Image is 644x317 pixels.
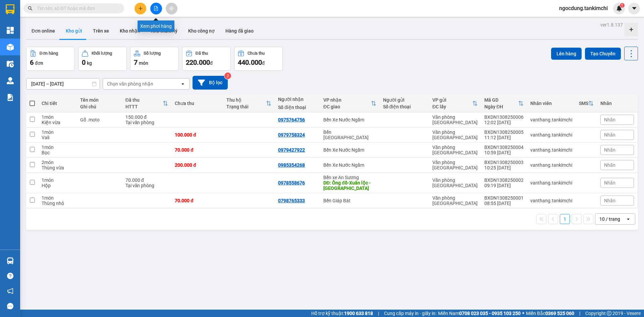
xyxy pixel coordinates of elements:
[323,162,376,168] div: Bến Xe Nước Ngầm
[220,23,259,39] button: Hàng đã giao
[6,4,14,14] img: logo-vxr
[7,288,13,294] span: notification
[484,120,524,125] div: 12:02 [DATE]
[175,132,220,138] div: 100.000 đ
[438,310,521,317] span: Miền Nam
[560,214,570,224] button: 1
[42,160,73,165] div: 2 món
[92,51,112,56] div: Khối lượng
[484,165,524,170] div: 10:25 [DATE]
[138,20,174,32] div: Xem phơi hàng
[7,27,14,34] img: dashboard-icon
[323,180,376,191] div: DĐ: Ông đồ-Xuân lộc -Đồng Nai
[80,104,118,109] div: Ghi chú
[42,114,73,120] div: 1 món
[37,5,116,12] input: Tìm tên, số ĐT hoặc mã đơn
[604,162,615,168] span: Nhãn
[484,129,524,135] div: BXDN1308250005
[40,51,58,56] div: Đơn hàng
[135,3,146,14] button: plus
[82,58,86,66] span: 0
[484,160,524,165] div: BXDN1308250003
[604,117,615,122] span: Nhãn
[599,216,620,222] div: 10 / trang
[114,23,146,39] button: Kho nhận
[576,95,597,112] th: Toggle SortBy
[42,183,73,188] div: Hộp
[320,95,380,112] th: Toggle SortBy
[522,312,524,315] span: ⚪️
[262,60,265,66] span: đ
[28,6,33,11] span: search
[196,51,208,56] div: Đã thu
[631,5,637,11] span: caret-down
[481,95,527,112] th: Toggle SortBy
[42,129,73,135] div: 1 món
[432,114,478,125] div: Văn phòng [GEOGRAPHIC_DATA]
[626,216,631,222] svg: open
[186,58,210,66] span: 220.000
[530,132,572,138] div: vanthang.tankimchi
[484,183,524,188] div: 09:19 [DATE]
[530,198,572,203] div: vanthang.tankimchi
[620,3,625,8] sup: 1
[323,117,376,122] div: Bến Xe Nước Ngầm
[122,95,171,112] th: Toggle SortBy
[7,60,14,67] img: warehouse-icon
[175,162,220,168] div: 200.000 đ
[107,81,153,87] div: Chọn văn phòng nhận
[175,147,220,153] div: 70.000 đ
[432,145,478,155] div: Văn phòng [GEOGRAPHIC_DATA]
[554,4,613,12] span: ngocdung.tankimchi
[26,78,100,89] input: Select a date range.
[551,48,582,60] button: Lên hàng
[530,162,572,168] div: vanthang.tankimchi
[248,51,265,56] div: Chưa thu
[166,3,177,14] button: aim
[7,94,14,101] img: solution-icon
[42,135,73,140] div: Vali
[224,72,231,79] sup: 2
[526,310,574,317] span: Miền Bắc
[226,97,266,103] div: Thu hộ
[193,76,228,90] button: Bộ lọc
[175,198,220,203] div: 70.000 đ
[7,303,13,309] span: message
[125,183,168,188] div: Tại văn phòng
[278,97,317,102] div: Người nhận
[125,120,168,125] div: Tại văn phòng
[383,97,426,103] div: Người gửi
[383,104,426,109] div: Số điện thoại
[26,23,60,39] button: Đơn online
[323,104,371,109] div: ĐC giao
[42,101,73,106] div: Chi tiết
[134,58,138,66] span: 7
[625,23,638,36] div: Tạo kho hàng mới
[604,180,615,186] span: Nhãn
[579,310,580,317] span: |
[278,147,305,153] div: 0979427922
[130,47,179,71] button: Số lượng7món
[378,310,379,317] span: |
[234,47,283,71] button: Chưa thu440.000đ
[579,101,588,106] div: SMS
[459,311,521,316] strong: 0708 023 035 - 0935 103 250
[484,145,524,150] div: BXDN1308250004
[484,150,524,155] div: 10:59 [DATE]
[154,6,158,11] span: file-add
[323,175,376,180] div: Bến xe An Sương
[278,198,305,203] div: 0798765333
[60,23,88,39] button: Kho gửi
[585,48,621,60] button: Tạo Chuyến
[432,177,478,188] div: Văn phòng [GEOGRAPHIC_DATA]
[484,104,518,109] div: Ngày ĐH
[210,60,213,66] span: đ
[278,132,305,138] div: 0979758324
[125,97,163,103] div: Đã thu
[323,129,376,140] div: Bến [GEOGRAPHIC_DATA]
[278,162,305,168] div: 0985354268
[530,180,572,186] div: vanthang.tankimchi
[323,97,371,103] div: VP nhận
[125,104,163,109] div: HTTT
[278,180,305,186] div: 0978558676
